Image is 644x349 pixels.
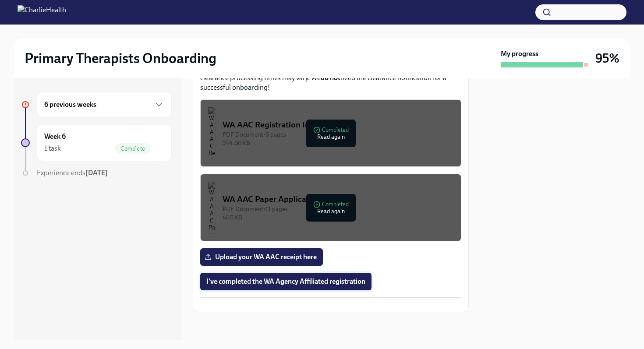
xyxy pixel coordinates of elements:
div: 6 previous weeks [37,92,172,117]
h6: Week 6 [44,132,66,141]
button: I've completed the WA Agency Affiliated registration [200,273,372,290]
div: WA AAC Registration Instructions [223,119,454,130]
strong: My progress [501,49,538,59]
div: 480 KB [223,213,454,222]
img: CharlieHealth [18,5,66,19]
span: Experience ends [37,169,108,177]
div: PDF Document • 6 pages [223,130,454,139]
p: The clearance notification for this item will likely take weeks to arrive as WA clearance process... [200,63,461,92]
div: 344.66 KB [223,139,454,147]
span: Upload your WA AAC receipt here [206,253,317,261]
button: WA AAC Paper ApplicationPDF Document•11 pages480 KBCompletedRead again [200,174,461,241]
h2: Primary Therapists Onboarding [25,49,216,67]
div: 1 task [44,144,61,153]
h6: 6 previous weeks [44,100,96,109]
button: WA AAC Registration InstructionsPDF Document•6 pages344.66 KBCompletedRead again [200,99,461,167]
h3: 95% [595,50,619,66]
div: WA AAC Paper Application [223,194,454,205]
a: Week 61 taskComplete [21,124,172,161]
img: WA AAC Paper Application [208,181,216,234]
img: WA AAC Registration Instructions [208,107,216,159]
span: I've completed the WA Agency Affiliated registration [206,277,365,286]
span: Complete [115,145,150,152]
div: PDF Document • 11 pages [223,205,454,213]
label: Upload your WA AAC receipt here [200,248,323,266]
strong: [DATE] [85,169,108,177]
